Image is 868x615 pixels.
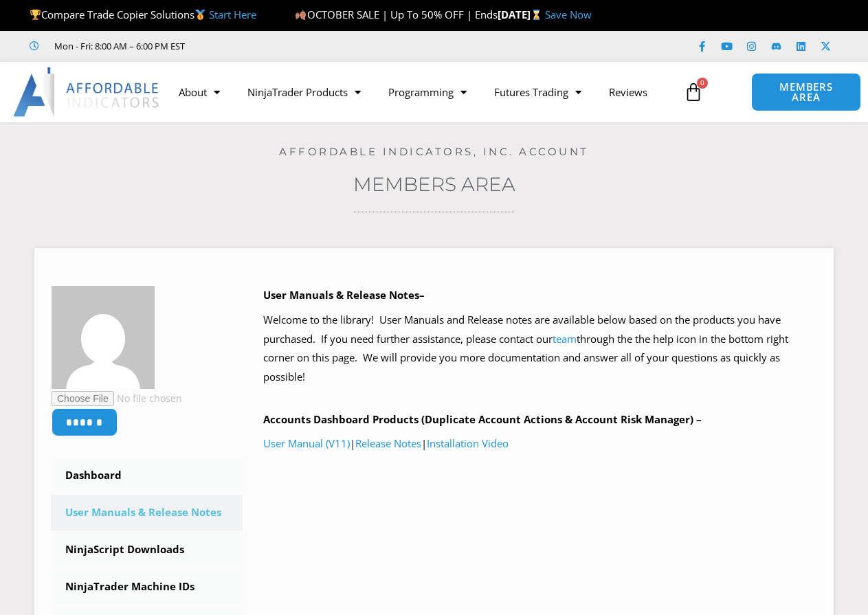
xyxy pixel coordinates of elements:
b: Accounts Dashboard Products (Duplicate Account Actions & Account Risk Manager) – [263,412,702,426]
a: NinjaScript Downloads [52,532,243,568]
p: | | [263,434,816,454]
a: team [553,332,577,346]
img: 🏆 [30,10,41,20]
span: 0 [697,78,708,89]
p: Welcome to the library! User Manuals and Release notes are available below based on the products ... [263,311,816,387]
span: Mon - Fri: 8:00 AM – 6:00 PM EST [51,38,185,54]
a: Affordable Indicators, Inc. Account [279,145,589,158]
a: NinjaTrader Products [234,76,375,108]
a: Programming [375,76,480,108]
strong: [DATE] [498,8,545,21]
a: Release Notes [355,436,421,450]
iframe: Customer reviews powered by Trustpilot [204,39,410,53]
a: NinjaTrader Machine IDs [52,569,243,605]
b: User Manuals & Release Notes– [263,288,425,302]
a: User Manual (V11) [263,436,350,450]
a: Save Now [545,8,592,21]
img: 🍂 [296,10,306,20]
a: Members Area [353,172,515,196]
img: b07b50b0916f1dc079b11a340a9d163ad42f66c40946a2b741b93dde4983f9f2 [52,286,155,389]
a: Reviews [595,76,661,108]
span: MEMBERS AREA [766,82,846,102]
a: Dashboard [52,458,243,493]
a: MEMBERS AREA [751,73,860,111]
img: LogoAI | Affordable Indicators – NinjaTrader [13,67,161,117]
span: OCTOBER SALE | Up To 50% OFF | Ends [295,8,497,21]
a: Futures Trading [480,76,595,108]
img: ⌛ [531,10,542,20]
img: 🥇 [195,10,205,20]
a: 0 [663,72,724,112]
a: User Manuals & Release Notes [52,495,243,530]
nav: Menu [165,76,677,108]
a: About [165,76,234,108]
a: Start Here [209,8,256,21]
span: Compare Trade Copier Solutions [30,8,256,21]
a: Installation Video [427,436,509,450]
